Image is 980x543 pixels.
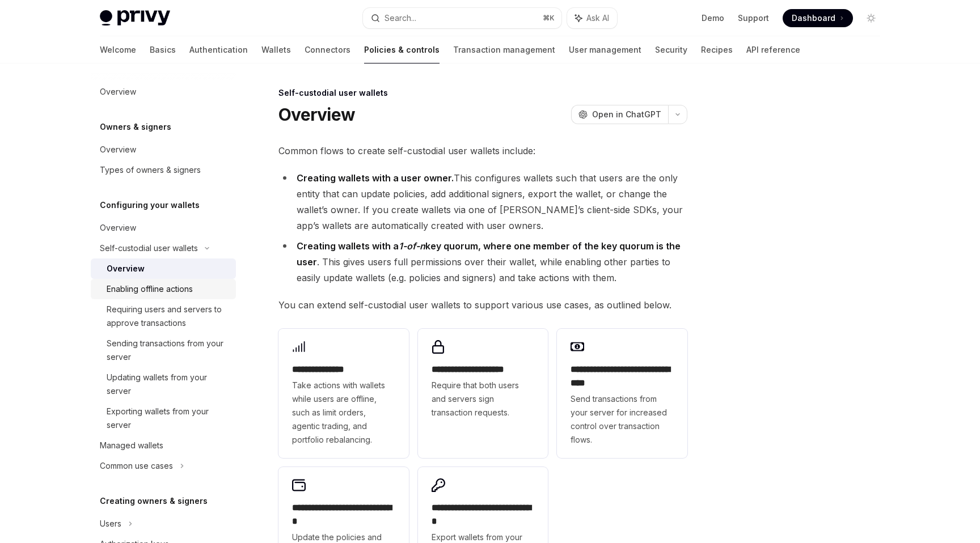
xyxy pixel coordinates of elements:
a: **** **** *****Take actions with wallets while users are offline, such as limit orders, agentic t... [278,329,409,458]
a: Overview [91,82,236,102]
div: Managed wallets [100,439,163,452]
div: Overview [100,85,136,99]
span: ⌘ K [543,14,555,23]
a: User management [569,36,641,63]
img: light logo [100,10,170,26]
button: Toggle dark mode [862,9,880,27]
div: Enabling offline actions [107,282,193,296]
div: Overview [100,143,136,156]
li: . This gives users full permissions over their wallet, while enabling other parties to easily upd... [278,238,687,286]
strong: Creating wallets with a user owner. [297,172,454,184]
li: This configures wallets such that users are the only entity that can update policies, add additio... [278,170,687,234]
div: Sending transactions from your server [107,337,229,364]
a: Exporting wallets from your server [91,401,236,435]
div: Types of owners & signers [100,163,201,177]
h5: Configuring your wallets [100,198,200,212]
div: Exporting wallets from your server [107,405,229,432]
div: Self-custodial user wallets [278,87,687,99]
span: Send transactions from your server for increased control over transaction flows. [571,392,674,447]
span: Require that both users and servers sign transaction requests. [432,379,535,419]
a: Enabling offline actions [91,279,236,299]
div: Overview [107,262,145,275]
span: Dashboard [792,12,835,24]
a: Requiring users and servers to approve transactions [91,299,236,333]
a: Demo [702,12,724,24]
span: Ask AI [586,12,609,24]
a: Types of owners & signers [91,160,236,180]
div: Common use cases [100,459,173,473]
a: Support [738,12,769,24]
span: Take actions with wallets while users are offline, such as limit orders, agentic trading, and por... [292,379,395,447]
a: Basics [150,36,176,63]
a: Overview [91,258,236,279]
span: Open in ChatGPT [592,109,661,120]
a: API reference [746,36,800,63]
button: Ask AI [567,8,617,28]
div: Self-custodial user wallets [100,241,198,255]
a: Connectors [305,36,350,63]
span: You can extend self-custodial user wallets to support various use cases, as outlined below. [278,297,687,313]
a: Sending transactions from your server [91,333,236,367]
div: Requiring users and servers to approve transactions [107,303,229,330]
a: Security [655,36,687,63]
a: Overview [91,139,236,160]
h5: Owners & signers [100,120,171,134]
a: Recipes [701,36,733,63]
em: 1-of-n [399,240,425,252]
a: Updating wallets from your server [91,367,236,401]
h1: Overview [278,104,355,125]
a: Managed wallets [91,435,236,456]
span: Common flows to create self-custodial user wallets include: [278,143,687,159]
a: Transaction management [453,36,555,63]
button: Open in ChatGPT [571,105,668,124]
a: Welcome [100,36,136,63]
a: Policies & controls [364,36,440,63]
a: Dashboard [783,9,853,27]
div: Updating wallets from your server [107,371,229,398]
button: Search...⌘K [363,8,561,28]
div: Search... [385,11,416,25]
h5: Creating owners & signers [100,494,208,508]
div: Overview [100,221,136,235]
strong: Creating wallets with a key quorum, where one member of the key quorum is the user [297,240,681,268]
a: Wallets [261,36,291,63]
a: Authentication [189,36,248,63]
div: Users [100,517,121,531]
a: Overview [91,218,236,238]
